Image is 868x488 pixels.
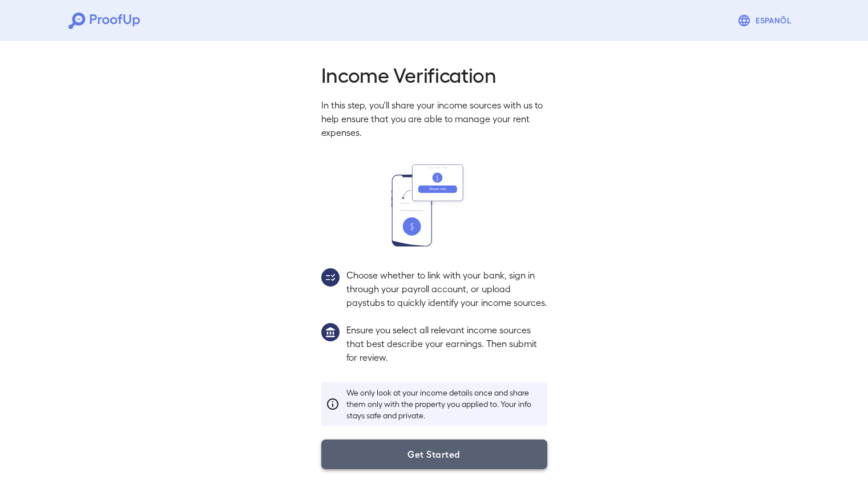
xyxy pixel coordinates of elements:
p: Choose whether to link with your bank, sign in through your payroll account, or upload paystubs t... [346,268,547,309]
h2: Income Verification [321,62,547,87]
p: Ensure you select all relevant income sources that best describe your earnings. Then submit for r... [346,323,547,364]
p: We only look at your income details once and share them only with the property you applied to. Yo... [346,387,543,421]
p: In this step, you'll share your income sources with us to help ensure that you are able to manage... [321,98,547,139]
img: group2.svg [321,268,340,287]
img: transfer_money.svg [391,164,477,247]
img: group1.svg [321,323,340,341]
button: Espanõl [733,9,800,32]
button: Get Started [321,439,547,469]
